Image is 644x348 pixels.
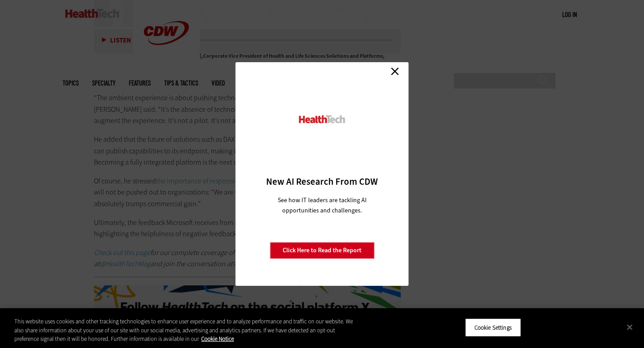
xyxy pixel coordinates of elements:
h3: New AI Research From CDW [251,175,393,188]
div: This website uses cookies and other tracking technologies to enhance user experience and to analy... [14,317,354,344]
img: HealthTech_0.png [298,115,347,124]
button: Close [620,317,640,337]
button: Cookie Settings [465,318,521,337]
a: Click Here to Read the Report [270,242,374,259]
a: Close [388,64,402,78]
a: More information about your privacy [201,335,234,343]
p: See how IT leaders are tackling AI opportunities and challenges. [267,195,377,216]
